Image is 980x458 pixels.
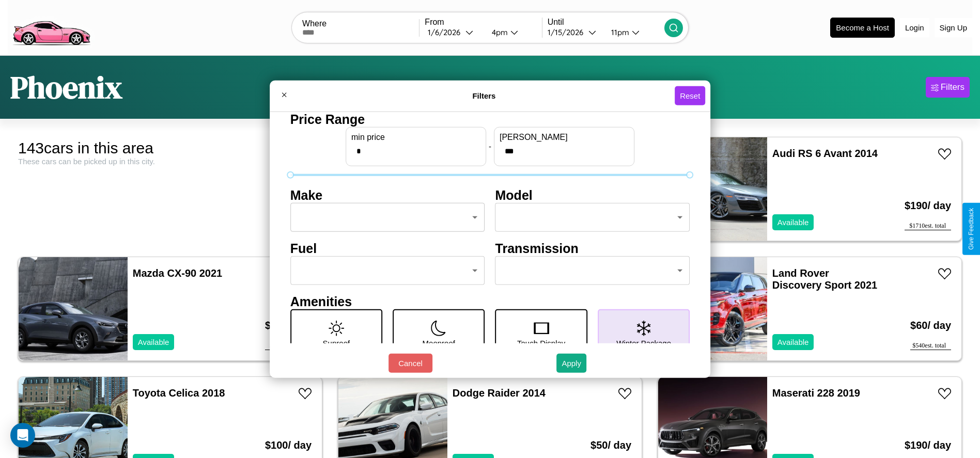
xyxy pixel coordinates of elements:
label: min price [351,132,480,141]
h4: Price Range [290,112,690,127]
p: Touch Display [517,336,565,350]
div: 1 / 6 / 2026 [428,27,465,37]
div: Open Intercom Messenger [10,423,35,448]
div: $ 540 est. total [910,342,951,350]
div: $ 1710 est. total [905,222,951,230]
a: Audi RS 6 Avant 2014 [772,148,878,159]
button: Sign Up [935,18,972,37]
p: Available [138,335,169,349]
a: Mazda CX-90 2021 [133,267,222,279]
h4: Model [495,187,690,202]
label: [PERSON_NAME] [500,132,629,141]
h3: $ 190 / day [905,189,951,222]
div: Filters [941,82,965,92]
button: 11pm [603,27,664,38]
label: Until [548,18,664,27]
img: logo [8,5,95,48]
button: Cancel [388,354,432,373]
div: 11pm [606,27,632,37]
p: Moonroof [423,336,455,350]
h1: Phoenix [10,66,122,108]
div: $ 1710 est. total [265,342,312,350]
h4: Make [290,187,485,202]
p: Sunroof [323,336,350,350]
a: Maserati 228 2019 [772,387,860,399]
p: - [489,139,491,153]
a: Land Rover Discovery Sport 2021 [772,267,877,291]
h3: $ 60 / day [910,309,951,342]
h4: Transmission [495,241,690,256]
a: Dodge Raider 2014 [453,387,546,399]
label: From [425,18,541,27]
p: Available [777,335,809,349]
h3: $ 190 / day [265,309,312,342]
button: Become a Host [830,18,895,38]
div: 4pm [487,27,510,37]
h4: Filters [293,91,675,100]
p: Available [777,215,809,229]
h4: Amenities [290,294,690,309]
h4: Fuel [290,241,485,256]
a: Toyota Celica 2018 [133,387,225,399]
button: 4pm [484,27,542,38]
div: Give Feedback [968,208,975,250]
div: 1 / 15 / 2026 [548,27,588,37]
button: Login [900,18,929,37]
label: Where [302,19,419,28]
button: 1/6/2026 [425,27,483,38]
button: Reset [675,86,705,105]
div: 143 cars in this area [18,139,322,157]
p: Winter Package [616,336,671,350]
button: Apply [556,354,586,373]
div: These cars can be picked up in this city. [18,157,322,166]
button: Filters [926,77,970,98]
